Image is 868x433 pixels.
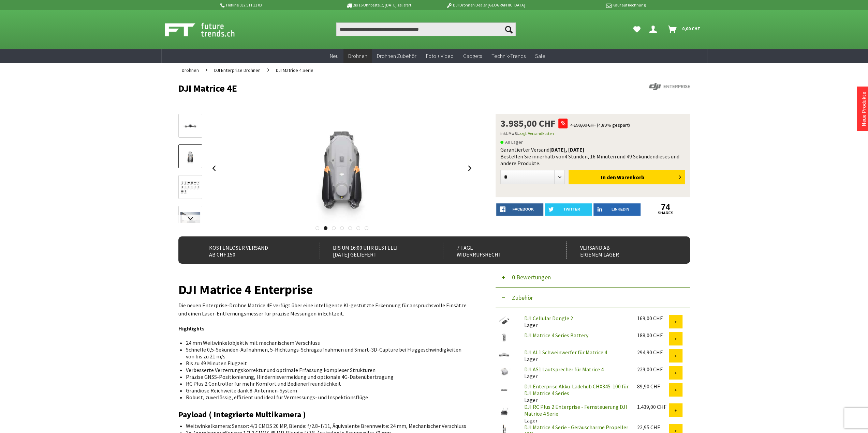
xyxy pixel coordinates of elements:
[496,332,513,343] img: DJI Matrice 4 Series Battery
[637,315,669,322] div: 169,00 CHF
[496,349,513,360] img: DJI AL1 Schweinwerfer für Matrice 4
[178,83,588,93] h1: DJI Matrice 4E
[637,383,669,390] div: 89,90 CHF
[178,63,202,78] a: Drohnen
[372,49,421,63] a: Drohnen Zubehör
[186,373,470,380] li: Präzise GNSS-Positionierung, Hindernisvermeidung und optionale 4G-Datenübertragung
[642,211,689,215] a: shares
[186,387,470,394] li: Grandiose Reichweite dank 8-Antennen-System
[513,207,534,211] span: facebook
[377,52,416,59] span: Drohnen Zubehör
[491,52,526,59] span: Technik-Trends
[487,49,530,63] a: Technik-Trends
[566,242,675,259] div: Versand ab eigenem Lager
[539,1,645,9] p: Kauf auf Rechnung
[593,203,641,216] a: LinkedIn
[180,121,200,132] img: Vorschau: DJI Matrice 4E
[519,131,554,136] a: zzgl. Versandkosten
[637,332,669,339] div: 188,00 CHF
[500,138,523,146] span: An Lager
[496,366,513,377] img: DJI AS1 Lautsprecher für Matrice 4
[463,52,482,59] span: Gadgets
[501,22,516,36] button: Suchen
[186,380,470,387] li: RC Plus 2 Controller für mehr Komfort und Bedienerfreundlichkeit
[325,49,343,63] a: Neu
[421,49,458,63] a: Foto + Video
[186,360,470,367] li: Bis zu 49 Minuten Flugzeit
[178,285,475,294] h1: DJI Matrice 4 Enterprise
[665,22,704,36] a: Warenkorb
[178,325,205,332] strong: Highlights
[642,203,689,211] a: 74
[496,267,690,288] button: 0 Bewertungen
[330,52,339,59] span: Neu
[637,349,669,356] div: 294,90 CHF
[443,242,551,259] div: 7 Tage Widerrufsrecht
[496,403,513,420] img: DJI RC Plus 2 Enterprise - Fernsteuerung DJI Matrice 4 Serie
[682,23,700,34] span: 0,00 CHF
[524,366,604,373] a: DJI AS1 Lautsprecher für Matrice 4
[535,52,545,59] span: Sale
[637,403,669,410] div: 1.439,00 CHF
[214,67,261,73] span: DJI Enterprise Drohnen
[549,146,584,153] b: [DATE], [DATE]
[519,366,632,380] div: Lager
[530,49,550,63] a: Sale
[601,174,616,181] span: In den
[211,63,264,78] a: DJI Enterprise Drohnen
[637,424,669,431] div: 22,95 CHF
[432,1,539,9] p: DJI Drohnen Dealer [GEOGRAPHIC_DATA]
[186,422,470,429] li: Weitwinkelkamera: Sensor: 4/3 CMOS 20 MP, Blende: f/2.8–f/11, Äquivalente Brennweite: 24 mm, Mech...
[519,349,632,362] div: Lager
[319,242,428,259] div: Bis um 16:00 Uhr bestellt [DATE] geliefert
[496,288,690,308] button: Zubehör
[649,83,690,90] img: DJI Enterprise
[496,383,513,395] img: DJI Enterprise Akku-Ladehub CHX345-100 für DJI Matrice 4 Series
[348,52,367,59] span: Drohnen
[186,394,470,401] li: Robust, zuverlässig, effizient und ideal für Vermessungs- und Inspektionsflüge
[860,92,867,126] a: Neue Produkte
[597,122,630,128] span: (4,89% gespart)
[500,146,685,167] div: Garantierter Versand Bestellen Sie innerhalb von dieses und andere Produkte.
[617,174,644,181] span: Warenkorb
[182,67,199,73] span: Drohnen
[496,203,544,216] a: facebook
[186,339,470,346] li: 24 mm Weitwinkelobjektiv mit mechanischem Verschluss
[186,346,470,360] li: Schnelle 0,5-Sekunden-Aufnahmen, 5-Richtungs-Schrägaufnahmen und Smart-3D-Capture bei Fluggeschwi...
[178,301,475,318] p: Die neuen Enterprise-Drohne Matrice 4E verfügt über eine intelligente KI-gestützte Erkennung für ...
[564,153,656,160] span: 4 Stunden, 16 Minuten und 49 Sekunden
[276,67,313,73] span: DJI Matrice 4 Serie
[569,170,685,184] button: In den Warenkorb
[500,119,556,128] span: 3.985,00 CHF
[637,366,669,373] div: 229,00 CHF
[519,315,632,328] div: Lager
[630,22,644,36] a: Meine Favoriten
[219,1,326,9] p: Hotline 032 511 11 03
[519,383,632,403] div: Lager
[165,21,250,38] img: Shop Futuretrends - zur Startseite wechseln
[336,22,516,36] input: Produkt, Marke, Kategorie, EAN, Artikelnummer…
[524,383,629,397] a: DJI Enterprise Akku-Ladehub CHX345-100 für DJI Matrice 4 Series
[426,52,454,59] span: Foto + Video
[563,207,580,211] span: twitter
[524,403,627,417] a: DJI RC Plus 2 Enterprise - Fernsteuerung DJI Matrice 4 Serie
[178,410,475,419] h2: Payload ( Integrierte Multikamera )
[195,242,304,259] div: Kostenloser Versand ab CHF 150
[519,403,632,424] div: Lager
[524,349,607,356] a: DJI AL1 Schweinwerfer für Matrice 4
[570,122,596,128] span: 4.190,00 CHF
[326,1,432,9] p: Bis 16 Uhr bestellt, [DATE] geliefert.
[343,49,372,63] a: Drohnen
[496,315,513,326] img: DJI Cellular Dongle 2
[545,203,592,216] a: twitter
[186,367,470,373] li: Verbesserte Verzerrungskorrektur und optimale Erfassung komplexer Strukturen
[524,332,588,339] a: DJI Matrice 4 Series Battery
[458,49,487,63] a: Gadgets
[524,315,573,322] a: DJI Cellular Dongle 2
[612,207,629,211] span: LinkedIn
[273,63,317,78] a: DJI Matrice 4 Serie
[500,129,685,138] p: inkl. MwSt.
[647,22,662,36] a: Dein Konto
